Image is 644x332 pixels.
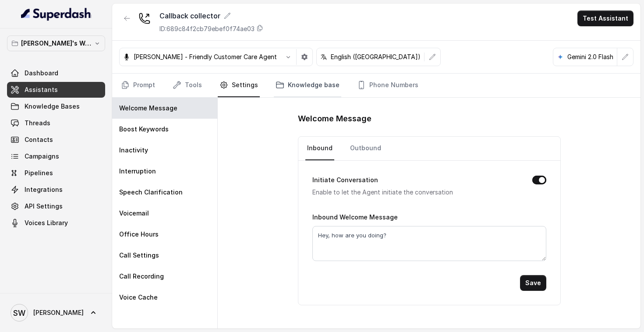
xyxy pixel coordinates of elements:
[331,53,421,61] p: English ([GEOGRAPHIC_DATA])
[7,65,105,81] a: Dashboard
[33,308,84,317] span: [PERSON_NAME]
[7,300,105,325] a: [PERSON_NAME]
[305,137,334,160] a: Inbound
[159,25,255,33] p: ID: 689c84f2cb79ebef0f74ae03
[7,35,105,51] button: [PERSON_NAME]'s Workspace
[312,187,518,198] p: Enable to let the Agent initiate the conversation
[7,99,105,114] a: Knowledge Bases
[312,213,398,221] label: Inbound Welcome Message
[7,215,105,231] a: Voices Library
[7,165,105,181] a: Pipelines
[25,185,63,194] span: Integrations
[119,125,169,134] p: Boost Keywords
[520,275,546,291] button: Save
[7,132,105,148] a: Contacts
[119,251,159,260] p: Call Settings
[567,53,613,61] p: Gemini 2.0 Flash
[119,74,633,97] nav: Tabs
[305,137,553,160] nav: Tabs
[218,74,260,97] a: Settings
[25,102,80,111] span: Knowledge Bases
[119,74,157,97] a: Prompt
[21,38,91,49] p: [PERSON_NAME]'s Workspace
[557,53,564,60] svg: google logo
[25,202,63,211] span: API Settings
[119,209,149,218] p: Voicemail
[119,293,158,302] p: Voice Cache
[25,219,68,227] span: Voices Library
[119,146,148,155] p: Inactivity
[119,188,183,197] p: Speech Clarification
[119,272,164,281] p: Call Recording
[25,85,58,94] span: Assistants
[25,152,59,161] span: Campaigns
[7,198,105,214] a: API Settings
[134,53,277,61] p: [PERSON_NAME] - Friendly Customer Care Agent
[159,11,263,21] div: Callback collector
[274,74,341,97] a: Knowledge base
[7,82,105,98] a: Assistants
[348,137,383,160] a: Outbound
[21,7,92,21] img: light.svg
[119,230,159,239] p: Office Hours
[577,11,633,26] button: Test Assistant
[13,308,25,318] text: SW
[25,135,53,144] span: Contacts
[25,69,58,78] span: Dashboard
[25,169,53,177] span: Pipelines
[171,74,204,97] a: Tools
[119,167,156,176] p: Interruption
[119,104,177,113] p: Welcome Message
[7,115,105,131] a: Threads
[7,148,105,164] a: Campaigns
[298,112,561,126] h1: Welcome Message
[312,175,378,185] label: Initiate Conversation
[312,226,546,261] textarea: Hey, how are you doing?
[355,74,420,97] a: Phone Numbers
[7,182,105,198] a: Integrations
[25,119,50,127] span: Threads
